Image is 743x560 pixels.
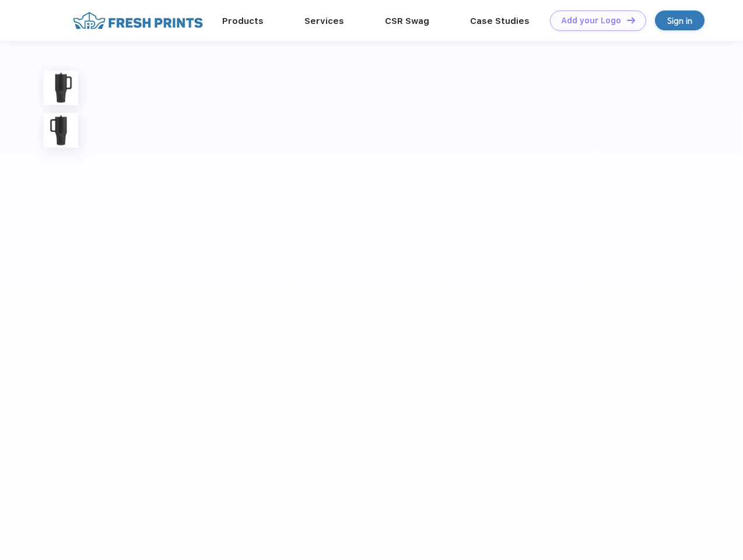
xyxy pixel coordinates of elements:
[69,10,206,31] img: fo%20logo%202.webp
[44,71,78,105] img: func=resize&h=100
[44,113,78,148] img: func=resize&h=100
[627,17,635,23] img: DT
[222,16,264,26] a: Products
[655,10,705,30] a: Sign in
[667,14,692,27] div: Sign in
[561,16,621,26] div: Add your Logo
